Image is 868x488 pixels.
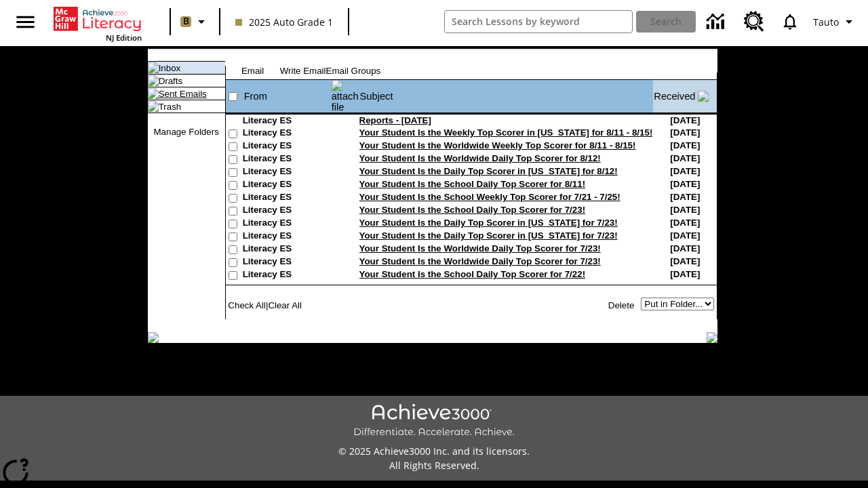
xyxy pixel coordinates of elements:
[359,166,618,176] a: Your Student Is the Daily Top Scorer in [US_STATE] for 8/12!
[243,127,331,140] td: Literacy ES
[670,243,700,253] nobr: [DATE]
[670,153,700,163] nobr: [DATE]
[148,332,159,343] img: table_footer_left.gif
[359,192,620,202] a: Your Student Is the School Weekly Top Scorer for 7/21 - 7/25!
[148,62,159,73] img: folder_icon_pick.gif
[159,63,181,73] a: Inbox
[698,91,709,102] img: arrow_down.gif
[808,9,863,34] button: Profile/Settings
[243,115,331,127] td: Literacy ES
[148,101,159,112] img: folder_icon.gif
[225,319,718,320] img: black_spacer.gif
[359,205,586,215] a: Your Student Is the School Daily Top Scorer for 7/23!
[326,66,381,76] a: Email Groups
[106,33,142,43] span: NJ Edition
[670,127,700,138] nobr: [DATE]
[359,115,431,125] a: Reports - [DATE]
[654,91,695,102] a: Received
[243,256,331,269] td: Literacy ES
[813,15,839,29] span: Tauto
[175,9,215,34] button: Boost Class color is light brown. Change class color
[670,166,700,176] nobr: [DATE]
[268,300,302,310] a: Clear All
[243,179,331,192] td: Literacy ES
[159,76,183,86] a: Drafts
[359,140,636,150] a: Your Student Is the Worldwide Weekly Top Scorer for 8/11 - 8/15!
[159,89,207,99] a: Sent Emails
[670,256,700,266] nobr: [DATE]
[159,102,182,112] a: Trash
[148,75,159,86] img: folder_icon.gif
[359,218,618,228] a: Your Student Is the Daily Top Scorer in [US_STATE] for 7/23!
[235,15,333,29] span: 2025 Auto Grade 1
[670,205,700,215] nobr: [DATE]
[243,243,331,256] td: Literacy ES
[183,13,189,30] span: B
[359,256,601,266] a: Your Student Is the Worldwide Daily Top Scorer for 7/23!
[772,4,808,39] a: Notifications
[153,127,218,137] a: Manage Folders
[243,269,331,282] td: Literacy ES
[148,88,159,99] img: folder_icon.gif
[243,140,331,153] td: Literacy ES
[359,269,586,279] a: Your Student Is the School Daily Top Scorer for 7/22!
[243,205,331,218] td: Literacy ES
[359,243,601,253] a: Your Student Is the Worldwide Daily Top Scorer for 7/23!
[359,153,601,163] a: Your Student Is the Worldwide Daily Top Scorer for 8/12!
[670,115,700,125] nobr: [DATE]
[360,91,393,102] a: Subject
[670,230,700,241] nobr: [DATE]
[332,80,359,113] img: attach file
[670,192,700,202] nobr: [DATE]
[698,3,736,41] a: Data Center
[670,269,700,279] nobr: [DATE]
[243,192,331,205] td: Literacy ES
[280,66,326,76] a: Write Email
[243,218,331,230] td: Literacy ES
[670,218,700,228] nobr: [DATE]
[54,4,142,43] div: Home
[244,91,267,102] a: From
[359,179,586,189] a: Your Student Is the School Daily Top Scorer for 8/11!
[5,2,45,42] button: Open side menu
[243,230,331,243] td: Literacy ES
[226,298,368,312] td: |
[445,11,632,33] input: search field
[736,3,772,40] a: Resource Center, Will open in new tab
[353,404,515,439] img: Achieve3000 Differentiate Accelerate Achieve
[608,300,635,310] a: Delete
[243,153,331,166] td: Literacy ES
[670,179,700,189] nobr: [DATE]
[670,140,700,150] nobr: [DATE]
[241,66,264,76] a: Email
[359,127,653,138] a: Your Student Is the Weekly Top Scorer in [US_STATE] for 8/11 - 8/15!
[707,332,717,343] img: table_footer_right.gif
[359,230,618,241] a: Your Student Is the Daily Top Scorer in [US_STATE] for 7/23!
[228,300,266,310] a: Check All
[243,166,331,179] td: Literacy ES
